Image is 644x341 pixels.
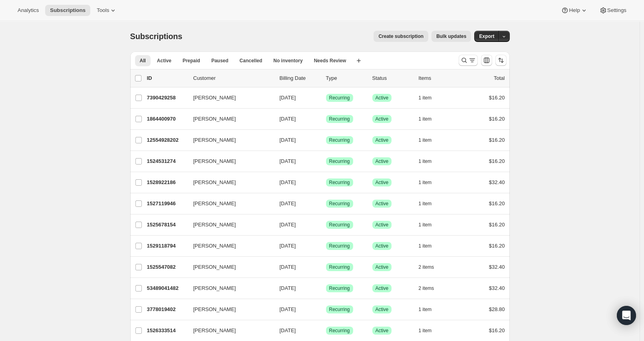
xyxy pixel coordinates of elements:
[147,242,187,250] p: 1529118794
[419,219,441,230] button: 1 item
[193,263,236,271] span: [PERSON_NAME]
[419,113,441,125] button: 1 item
[419,306,432,313] span: 1 item
[376,137,389,143] span: Active
[147,92,505,103] div: 7390429258[PERSON_NAME][DATE]SuccessRecurringSuccessActive1 item$16.20
[130,32,183,41] span: Subscriptions
[147,283,505,294] div: 53489041482[PERSON_NAME][DATE]SuccessRecurringSuccessActive2 items$32.40
[193,94,236,102] span: [PERSON_NAME]
[193,327,236,335] span: [PERSON_NAME]
[376,158,389,165] span: Active
[147,327,187,335] p: 1526333514
[280,264,296,270] span: [DATE]
[280,243,296,249] span: [DATE]
[436,33,466,40] span: Bulk updates
[189,155,268,168] button: [PERSON_NAME]
[97,7,109,14] span: Tools
[376,243,389,249] span: Active
[280,158,296,164] span: [DATE]
[280,327,296,333] span: [DATE]
[376,116,389,122] span: Active
[189,303,268,316] button: [PERSON_NAME]
[372,74,412,82] p: Status
[280,74,320,82] p: Billing Date
[193,305,236,313] span: [PERSON_NAME]
[489,222,505,228] span: $16.20
[147,240,505,252] div: 1529118794[PERSON_NAME][DATE]SuccessRecurringSuccessActive1 item$16.20
[489,327,505,333] span: $16.20
[189,176,268,189] button: [PERSON_NAME]
[329,306,350,313] span: Recurring
[489,158,505,164] span: $16.20
[13,5,44,16] button: Analytics
[147,284,187,292] p: 53489041482
[489,306,505,312] span: $28.80
[147,74,505,82] div: IDCustomerBilling DateTypeStatusItemsTotal
[494,74,505,82] p: Total
[329,137,350,143] span: Recurring
[374,31,428,42] button: Create subscription
[495,55,507,66] button: Sort the results
[193,74,273,82] p: Customer
[189,91,268,104] button: [PERSON_NAME]
[419,240,441,252] button: 1 item
[280,285,296,291] span: [DATE]
[419,198,441,209] button: 1 item
[419,262,443,273] button: 2 items
[147,325,505,336] div: 1526333514[PERSON_NAME][DATE]SuccessRecurringSuccessActive1 item$16.20
[419,74,459,82] div: Items
[280,137,296,143] span: [DATE]
[329,116,350,122] span: Recurring
[607,7,626,14] span: Settings
[211,57,229,64] span: Paused
[280,222,296,228] span: [DATE]
[280,95,296,101] span: [DATE]
[189,261,268,274] button: [PERSON_NAME]
[193,136,236,144] span: [PERSON_NAME]
[147,221,187,229] p: 1525678154
[140,57,146,64] span: All
[240,57,262,64] span: Cancelled
[326,74,366,82] div: Type
[189,218,268,231] button: [PERSON_NAME]
[489,285,505,291] span: $32.40
[329,285,350,291] span: Recurring
[419,264,434,270] span: 2 items
[419,158,432,165] span: 1 item
[419,325,441,336] button: 1 item
[147,198,505,209] div: 1527119946[PERSON_NAME][DATE]SuccessRecurringSuccessActive1 item$16.20
[193,242,236,250] span: [PERSON_NAME]
[431,31,471,42] button: Bulk updates
[489,137,505,143] span: $16.20
[459,55,478,66] button: Search and filter results
[419,304,441,315] button: 1 item
[419,327,432,334] span: 1 item
[594,5,631,16] button: Settings
[193,115,236,123] span: [PERSON_NAME]
[352,55,365,66] button: Create new view
[147,219,505,230] div: 1525678154[PERSON_NAME][DATE]SuccessRecurringSuccessActive1 item$16.20
[147,178,187,186] p: 1528922186
[489,200,505,206] span: $16.20
[189,324,268,337] button: [PERSON_NAME]
[489,264,505,270] span: $32.40
[617,306,636,325] div: Open Intercom Messenger
[489,95,505,101] span: $16.20
[489,243,505,249] span: $16.20
[419,156,441,167] button: 1 item
[147,177,505,188] div: 1528922186[PERSON_NAME][DATE]SuccessRecurringSuccessActive1 item$32.40
[419,285,434,291] span: 2 items
[419,222,432,228] span: 1 item
[147,135,505,146] div: 12554928202[PERSON_NAME][DATE]SuccessRecurringSuccessActive1 item$16.20
[147,156,505,167] div: 1524531274[PERSON_NAME][DATE]SuccessRecurringSuccessActive1 item$16.20
[147,304,505,315] div: 3778019402[PERSON_NAME][DATE]SuccessRecurringSuccessActive1 item$28.80
[569,7,580,14] span: Help
[280,116,296,122] span: [DATE]
[419,177,441,188] button: 1 item
[189,282,268,295] button: [PERSON_NAME]
[147,262,505,273] div: 1525547082[PERSON_NAME][DATE]SuccessRecurringSuccessActive2 items$32.40
[376,306,389,313] span: Active
[189,134,268,147] button: [PERSON_NAME]
[147,113,505,125] div: 1864400970[PERSON_NAME][DATE]SuccessRecurringSuccessActive1 item$16.20
[92,5,122,16] button: Tools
